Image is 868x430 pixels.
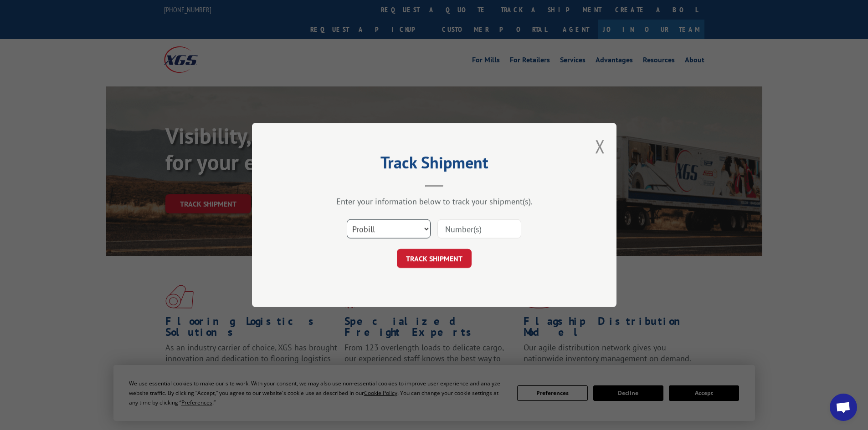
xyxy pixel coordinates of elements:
input: Number(s) [437,219,521,238]
div: Open chat [830,394,857,421]
button: Close modal [595,134,605,158]
div: Enter your information below to track your shipment(s). [298,196,571,207]
button: TRACK SHIPMENT [397,249,472,268]
h2: Track Shipment [298,156,571,173]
